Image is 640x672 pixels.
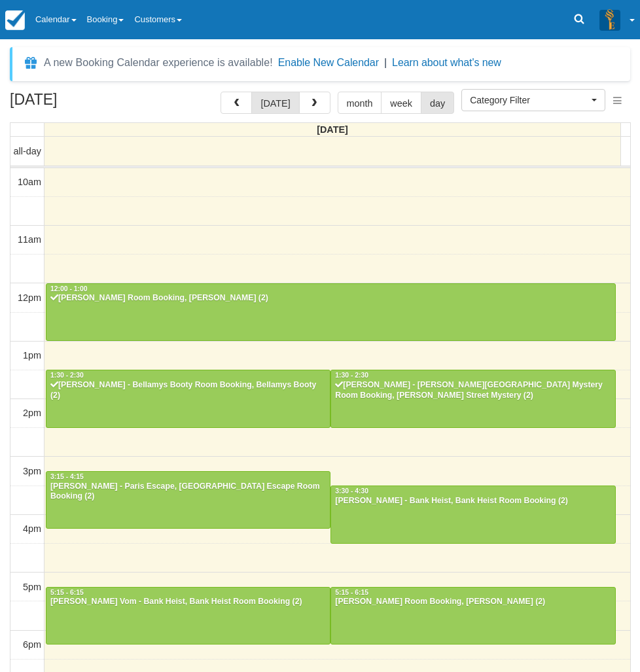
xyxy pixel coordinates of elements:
span: 1:30 - 2:30 [50,372,84,379]
a: 1:30 - 2:30[PERSON_NAME] - [PERSON_NAME][GEOGRAPHIC_DATA] Mystery Room Booking, [PERSON_NAME] Str... [330,370,615,427]
span: 3:15 - 4:15 [50,473,84,480]
div: [PERSON_NAME] - Paris Escape, [GEOGRAPHIC_DATA] Escape Room Booking (2) [50,482,327,503]
a: 3:30 - 4:30[PERSON_NAME] - Bank Heist, Bank Heist Room Booking (2) [330,486,615,543]
span: [DATE] [317,124,348,135]
a: 5:15 - 6:15[PERSON_NAME] Vom - Bank Heist, Bank Heist Room Booking (2) [46,587,330,645]
button: Enable New Calendar [278,56,379,69]
img: checkfront-main-nav-mini-logo.png [5,10,25,30]
a: Learn about what's new [392,57,501,68]
div: [PERSON_NAME] Room Booking, [PERSON_NAME] (2) [334,597,611,607]
span: 5:15 - 6:15 [50,589,84,596]
a: 12:00 - 1:00[PERSON_NAME] Room Booking, [PERSON_NAME] (2) [46,283,616,341]
span: all-day [14,146,41,156]
span: 3:30 - 4:30 [335,487,368,495]
span: 2pm [23,408,41,418]
a: 3:15 - 4:15[PERSON_NAME] - Paris Escape, [GEOGRAPHIC_DATA] Escape Room Booking (2) [46,471,330,529]
span: 1:30 - 2:30 [335,372,368,379]
span: 1pm [23,350,41,361]
button: Category Filter [461,89,605,111]
div: [PERSON_NAME] Room Booking, [PERSON_NAME] (2) [50,293,612,304]
button: week [381,92,421,114]
span: 4pm [23,523,41,534]
div: [PERSON_NAME] Vom - Bank Heist, Bank Heist Room Booking (2) [50,597,327,607]
button: day [421,92,454,114]
div: [PERSON_NAME] - [PERSON_NAME][GEOGRAPHIC_DATA] Mystery Room Booking, [PERSON_NAME] Street Mystery... [334,380,611,401]
div: [PERSON_NAME] - Bellamys Booty Room Booking, Bellamys Booty (2) [50,380,327,401]
span: 12pm [18,292,41,303]
span: 12:00 - 1:00 [50,285,88,292]
span: 5pm [23,582,41,592]
img: A3 [599,9,620,30]
div: [PERSON_NAME] - Bank Heist, Bank Heist Room Booking (2) [334,496,611,506]
span: | [384,57,387,68]
span: 11am [18,234,41,245]
button: [DATE] [251,92,299,114]
span: 10am [18,177,41,187]
span: 3pm [23,466,41,476]
a: 5:15 - 6:15[PERSON_NAME] Room Booking, [PERSON_NAME] (2) [330,587,615,645]
span: Category Filter [470,94,588,107]
span: 5:15 - 6:15 [335,589,368,596]
button: month [338,92,382,114]
span: 6pm [23,639,41,650]
h2: [DATE] [10,92,175,116]
div: A new Booking Calendar experience is available! [44,55,273,71]
a: 1:30 - 2:30[PERSON_NAME] - Bellamys Booty Room Booking, Bellamys Booty (2) [46,370,330,427]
